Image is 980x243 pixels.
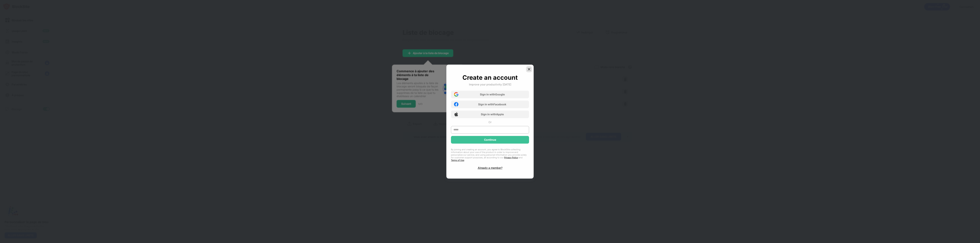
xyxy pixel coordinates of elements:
div: Improve your productivity [DATE] [469,83,511,86]
div: By joining and creating an account, you agree to BlockSite collecting information about your use ... [451,148,529,162]
div: Sign in with Facebook [478,103,506,106]
div: Sign in with Apple [481,113,504,116]
img: facebook-icon.png [454,102,458,106]
img: google-icon.png [454,92,458,97]
a: Terms of Use [451,159,464,162]
a: Privacy Policy [504,156,518,159]
img: apple-icon.png [454,112,458,116]
div: Continue [484,138,496,141]
div: Create an account [462,74,518,81]
div: Or [488,120,492,124]
div: Already a member? [478,166,502,169]
div: Sign in with Google [480,93,505,96]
